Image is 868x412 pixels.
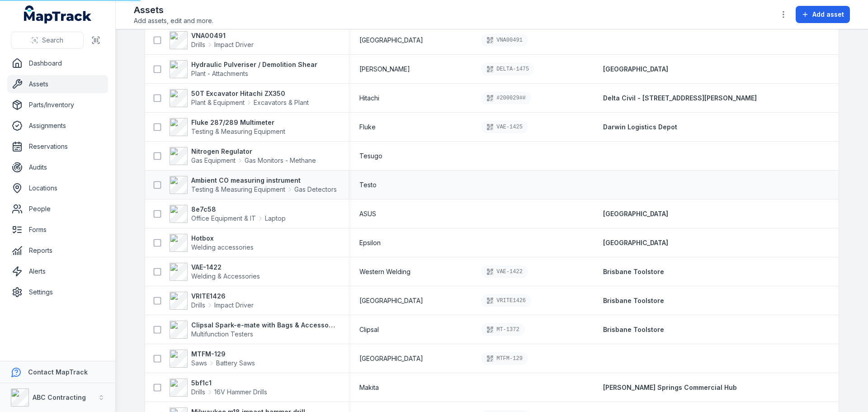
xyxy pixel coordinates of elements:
[294,185,337,194] span: Gas Detectors
[7,117,108,135] a: Assignments
[191,118,285,127] strong: Fluke 287/289 Multimeter
[603,209,668,218] a: [GEOGRAPHIC_DATA]
[359,65,410,74] span: [PERSON_NAME]
[359,123,376,132] span: Fluke
[359,354,423,363] span: [GEOGRAPHIC_DATA]
[481,92,531,104] div: #200029##
[170,31,254,49] a: VNA00491DrillsImpact Driver
[191,292,254,301] strong: VRITE1426
[214,301,254,310] span: Impact Driver
[191,272,260,280] span: Welding & Accessories
[33,393,86,401] strong: ABC Contracting
[170,176,337,194] a: Ambient CO measuring instrumentTesting & Measuring EquipmentGas Detectors
[170,60,317,78] a: Hydraulic Pulveriser / Demolition ShearPlant - Attachments
[359,36,423,45] span: [GEOGRAPHIC_DATA]
[191,89,309,98] strong: 50T Excavator Hitachi ZX350
[170,89,309,107] a: 50T Excavator Hitachi ZX350Plant & EquipmentExcavators & Plant
[191,388,205,397] span: Drills
[603,325,664,334] a: Brisbane Toolstore
[191,147,316,156] strong: Nitrogen Regulator
[170,321,338,339] a: Clipsal Spark-e-mate with Bags & AccessoriesMultifunction Testers
[603,210,668,218] span: [GEOGRAPHIC_DATA]
[191,234,254,243] strong: Hotbox
[191,156,236,165] span: Gas Equipment
[603,326,664,333] span: Brisbane Toolstore
[191,301,205,310] span: Drills
[254,98,309,107] span: Excavators & Plant
[7,221,108,239] a: Forms
[603,268,664,275] span: Brisbane Toolstore
[214,388,267,397] span: 16V Hammer Drills
[603,65,668,73] span: [GEOGRAPHIC_DATA]
[359,180,377,189] span: Testo
[191,60,317,69] strong: Hydraulic Pulveriser / Demolition Shear
[481,34,528,47] div: VNA00491
[359,238,381,247] span: Epsilon
[603,296,664,305] a: Brisbane Toolstore
[481,63,534,76] div: DELTA-1475
[7,262,108,280] a: Alerts
[28,368,88,376] strong: Contact MapTrack
[214,40,254,49] span: Impact Driver
[11,32,84,49] button: Search
[359,296,423,305] span: [GEOGRAPHIC_DATA]
[481,121,528,133] div: VAE-1425
[170,263,260,281] a: VAE-1422Welding & Accessories
[359,383,379,392] span: Makita
[603,94,757,103] a: Delta Civil - [STREET_ADDRESS][PERSON_NAME]
[170,292,254,310] a: VRITE1426DrillsImpact Driver
[603,384,737,391] span: [PERSON_NAME] Springs Commercial Hub
[7,137,108,156] a: Reservations
[481,294,531,307] div: VRITE1426
[191,185,285,194] span: Testing & Measuring Equipment
[603,65,668,74] a: [GEOGRAPHIC_DATA]
[359,152,382,161] span: Tesugo
[191,243,254,251] span: Welding accessories
[7,200,108,218] a: People
[812,10,844,19] span: Add asset
[359,267,410,276] span: Western Welding
[359,325,379,334] span: Clipsal
[191,31,254,40] strong: VNA00491
[796,6,850,23] button: Add asset
[191,40,205,49] span: Drills
[191,205,286,214] strong: 8e7c58
[191,214,256,223] span: Office Equipment & IT
[170,350,255,368] a: MTFM-129SawsBattery Saws
[170,118,285,136] a: Fluke 287/289 MultimeterTesting & Measuring Equipment
[7,158,108,176] a: Audits
[191,128,285,135] span: Testing & Measuring Equipment
[7,75,108,93] a: Assets
[603,267,664,276] a: Brisbane Toolstore
[7,283,108,301] a: Settings
[603,123,677,131] span: Darwin Logistics Depot
[191,330,253,338] span: Multifunction Testers
[170,147,316,165] a: Nitrogen RegulatorGas EquipmentGas Monitors - Methane
[170,205,286,223] a: 8e7c58Office Equipment & ITLaptop
[191,359,207,368] span: Saws
[481,352,528,365] div: MTFM-129
[603,94,757,102] span: Delta Civil - [STREET_ADDRESS][PERSON_NAME]
[245,156,316,165] span: Gas Monitors - Methane
[191,98,245,107] span: Plant & Equipment
[7,179,108,197] a: Locations
[191,70,248,77] span: Plant - Attachments
[603,123,677,132] a: Darwin Logistics Depot
[134,16,213,25] span: Add assets, edit and more.
[359,94,379,103] span: Hitachi
[42,36,63,45] span: Search
[359,209,376,218] span: ASUS
[265,214,286,223] span: Laptop
[7,96,108,114] a: Parts/Inventory
[603,383,737,392] a: [PERSON_NAME] Springs Commercial Hub
[191,176,337,185] strong: Ambient CO measuring instrument
[7,54,108,72] a: Dashboard
[170,379,267,397] a: 5bf1c1Drills16V Hammer Drills
[603,297,664,304] span: Brisbane Toolstore
[191,350,255,359] strong: MTFM-129
[481,265,528,278] div: VAE-1422
[191,321,338,330] strong: Clipsal Spark-e-mate with Bags & Accessories
[170,234,254,252] a: HotboxWelding accessories
[216,359,255,368] span: Battery Saws
[191,263,260,272] strong: VAE-1422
